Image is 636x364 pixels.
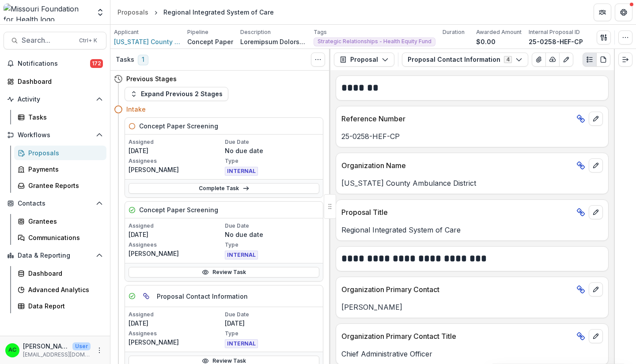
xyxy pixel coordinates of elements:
button: Parent task [139,289,153,303]
div: Data Report [28,301,99,311]
p: Internal Proposal ID [529,28,580,36]
p: [DATE] [129,319,223,328]
h4: Intake [126,105,146,114]
span: Activity [18,96,92,103]
a: Payments [14,162,106,176]
div: Dashboard [28,269,99,278]
button: Open Activity [4,92,106,106]
p: Duration [443,28,465,36]
h5: Concept Paper Screening [139,205,218,214]
p: [EMAIL_ADDRESS][DOMAIN_NAME] [23,351,91,359]
a: Complete Task [129,183,319,194]
p: Proposal Title [341,207,573,218]
span: INTERNAL [225,167,258,176]
p: Description [240,28,271,36]
div: Alyssa Curran [8,347,16,353]
button: Proposal Contact Information4 [402,53,528,67]
button: edit [589,205,603,219]
button: Get Help [615,4,632,21]
p: $0.00 [476,37,496,46]
p: [PERSON_NAME] [129,165,223,174]
button: Toggle View Cancelled Tasks [311,53,325,67]
div: Proposals [28,148,99,158]
a: Dashboard [14,266,106,281]
p: [PERSON_NAME] [129,338,223,347]
p: Assignees [129,330,223,338]
button: Proposal [334,53,394,67]
a: Grantees [14,214,106,229]
p: [DATE] [225,319,319,328]
p: Organization Primary Contact [341,284,573,295]
button: Expand Previous 2 Stages [125,87,228,101]
img: Missouri Foundation for Health logo [4,4,91,21]
p: User [72,342,91,350]
div: Communications [28,233,99,242]
h3: Tasks [116,56,134,64]
p: Reference Number [341,113,573,124]
button: Expand right [618,53,632,67]
a: Data Report [14,299,106,313]
button: Partners [594,4,611,21]
button: edit [589,112,603,126]
button: Plaintext view [583,53,597,67]
p: Assignees [129,157,223,165]
button: edit [589,282,603,296]
a: Communications [14,230,106,245]
div: Advanced Analytics [28,285,99,294]
button: More [94,345,105,356]
p: 25-0258-HEF-CP [341,131,603,142]
button: edit [589,158,603,173]
div: Grantee Reports [28,181,99,190]
p: 25-0258-HEF-CP [529,37,583,46]
h5: Proposal Contact Information [157,292,248,301]
p: No due date [225,230,319,239]
p: Awarded Amount [476,28,522,36]
p: [US_STATE] County Ambulance District [341,178,603,188]
p: Chief Administrative Officer [341,349,603,359]
button: Open Workflows [4,128,106,142]
div: Dashboard [18,77,99,86]
div: Regional Integrated System of Care [163,8,274,17]
p: Assigned [129,222,223,230]
button: Open Data & Reporting [4,248,106,263]
h5: Concept Paper Screening [139,121,218,131]
span: Workflows [18,131,92,139]
a: Proposals [14,146,106,160]
a: Proposals [114,6,152,19]
button: edit [589,329,603,343]
p: [DATE] [129,146,223,155]
button: Open entity switcher [94,4,106,21]
p: Assigned [129,311,223,319]
div: Proposals [117,8,148,17]
button: Search... [4,32,106,49]
p: Organization Name [341,160,573,171]
p: Tags [314,28,327,36]
span: Search... [22,36,74,45]
p: Type [225,157,319,165]
a: Dashboard [4,74,106,89]
button: Edit as form [559,53,573,67]
div: Grantees [28,217,99,226]
p: Applicant [114,28,139,36]
nav: breadcrumb [114,6,277,19]
div: Ctrl + K [77,36,99,45]
div: Tasks [28,113,99,122]
span: Data & Reporting [18,252,92,259]
h4: Previous Stages [126,74,177,83]
span: 172 [90,59,103,68]
p: Due Date [225,311,319,319]
p: Type [225,241,319,249]
p: [PERSON_NAME] [341,302,603,312]
p: No due date [225,146,319,155]
p: Concept Paper [187,37,233,46]
p: Assigned [129,138,223,146]
a: Grantee Reports [14,178,106,193]
p: Organization Primary Contact Title [341,331,573,341]
span: INTERNAL [225,339,258,348]
p: Type [225,330,319,338]
a: Review Task [129,267,319,278]
p: Due Date [225,138,319,146]
p: Pipeline [187,28,208,36]
a: [US_STATE] County Ambulance District [114,37,180,46]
